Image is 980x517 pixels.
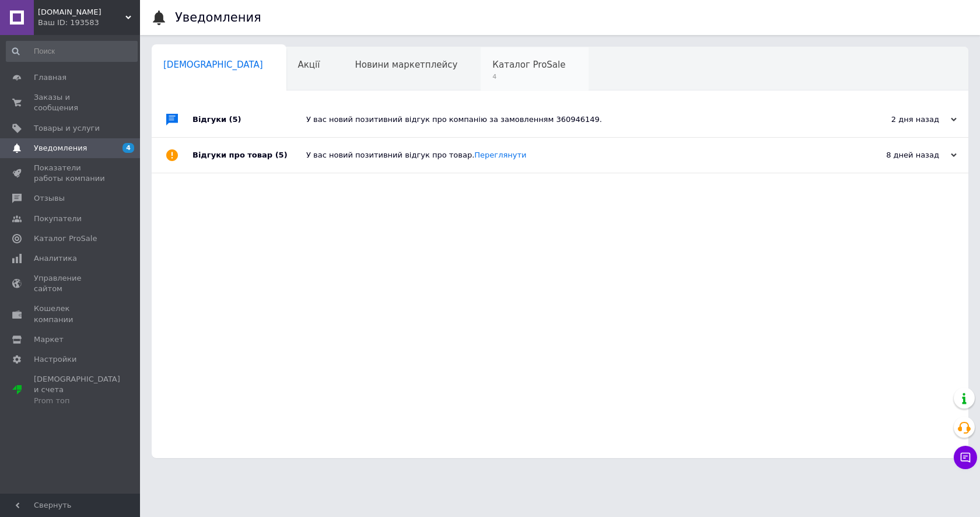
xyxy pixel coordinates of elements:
span: Настройки [34,354,76,365]
input: Поиск [6,41,138,62]
div: Відгуки про товар [192,138,306,173]
button: Чат с покупателем [954,446,977,469]
div: У вас новий позитивний відгук про компанію за замовленням 360946149. [306,114,840,125]
div: 2 дня назад [840,114,957,125]
div: У вас новий позитивний відгук про товар. [306,150,840,160]
span: 4 [123,143,134,153]
span: Отзывы [34,193,65,204]
div: Відгуки [192,102,306,137]
span: Покупатели [34,214,82,224]
span: Аналитика [34,253,77,264]
span: Главная [34,72,66,83]
span: Товары и услуги [34,123,100,134]
span: Заказы и сообщения [34,92,108,113]
span: Уведомления [34,143,87,153]
span: (5) [275,151,288,159]
span: Акції [298,60,320,70]
div: 8 дней назад [840,150,957,160]
div: Ваш ID: 193583 [38,18,140,28]
h1: Уведомления [175,11,261,25]
span: Новини маркетплейсу [355,60,457,70]
span: (5) [229,115,242,124]
span: [DEMOGRAPHIC_DATA] и счета [34,374,120,406]
span: Каталог ProSale [492,60,565,70]
span: [DEMOGRAPHIC_DATA] [163,60,263,70]
span: Показатели работы компании [34,163,108,184]
span: 4 [492,72,565,81]
span: Aquashine.ua [38,7,125,18]
span: Маркет [34,334,64,345]
div: Prom топ [34,396,120,406]
span: Каталог ProSale [34,233,97,244]
a: Переглянути [474,151,526,159]
span: Кошелек компании [34,303,108,324]
span: Управление сайтом [34,273,108,294]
